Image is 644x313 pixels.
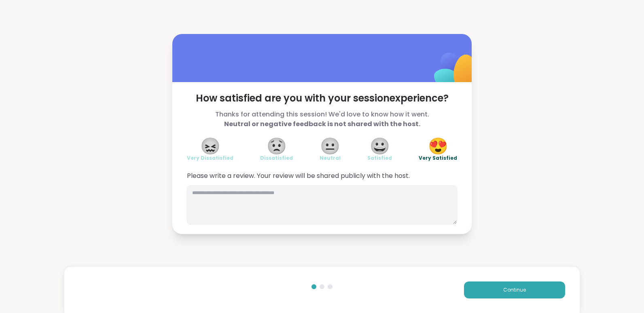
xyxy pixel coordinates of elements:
span: 😖 [200,139,220,153]
span: Continue [503,286,526,294]
span: Thanks for attending this session! We'd love to know how it went. [187,110,457,129]
span: Very Satisfied [419,155,457,161]
button: Continue [464,281,565,298]
span: Neutral [320,155,341,161]
span: 😀 [370,139,390,153]
img: ShareWell Logomark [415,32,496,112]
span: How satisfied are you with your session experience? [187,92,457,105]
span: Very Dissatisfied [187,155,233,161]
b: Neutral or negative feedback is not shared with the host. [224,119,420,129]
span: 😐 [320,139,340,153]
span: Satisfied [367,155,392,161]
span: Dissatisfied [260,155,293,161]
span: 😍 [428,139,448,153]
span: 😟 [267,139,287,153]
span: Please write a review. Your review will be shared publicly with the host. [187,171,457,181]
